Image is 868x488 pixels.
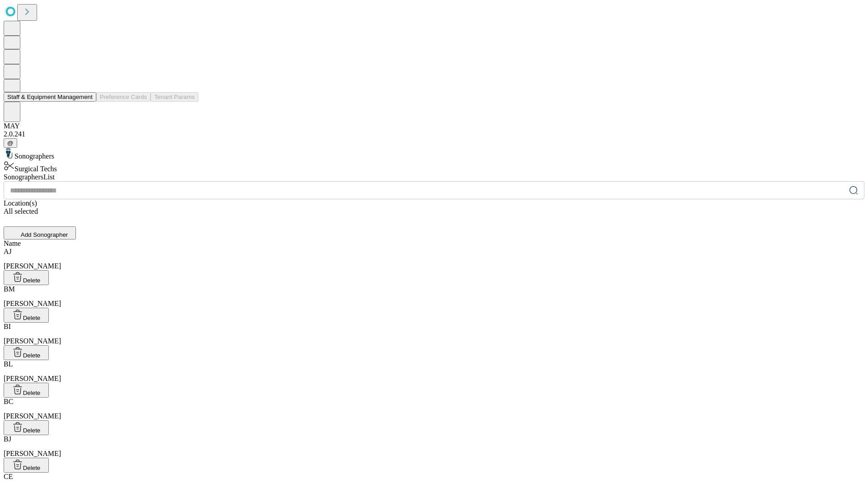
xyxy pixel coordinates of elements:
[4,285,15,293] span: BM
[4,308,49,323] button: Delete
[4,270,49,285] button: Delete
[4,226,76,239] button: Add Sonographer
[7,140,14,146] span: @
[4,92,96,102] button: Staff & Equipment Management
[4,239,864,248] div: Name
[4,435,11,443] span: BJ
[4,199,37,207] span: Location(s)
[4,138,17,148] button: @
[4,248,12,255] span: AJ
[4,458,49,473] button: Delete
[4,360,864,383] div: [PERSON_NAME]
[4,323,864,345] div: [PERSON_NAME]
[4,398,13,405] span: BC
[96,92,151,102] button: Preference Cards
[4,473,13,480] span: CE
[4,130,864,138] div: 2.0.241
[21,231,68,238] span: Add Sonographer
[4,148,864,160] div: Sonographers
[4,122,864,130] div: MAY
[4,360,13,368] span: BL
[23,352,41,359] span: Delete
[23,277,41,284] span: Delete
[4,285,864,308] div: [PERSON_NAME]
[4,248,864,270] div: [PERSON_NAME]
[4,323,11,330] span: BI
[23,427,41,434] span: Delete
[4,207,864,216] div: All selected
[23,314,41,321] span: Delete
[4,398,864,420] div: [PERSON_NAME]
[4,160,864,173] div: Surgical Techs
[4,345,49,360] button: Delete
[23,465,41,471] span: Delete
[23,389,41,396] span: Delete
[151,92,198,102] button: Tenant Params
[4,173,864,181] div: Sonographers List
[4,420,49,435] button: Delete
[4,435,864,458] div: [PERSON_NAME]
[4,383,49,398] button: Delete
